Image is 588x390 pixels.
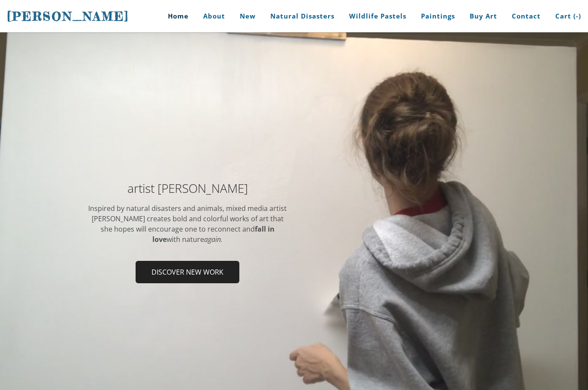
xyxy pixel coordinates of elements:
span: [PERSON_NAME] [7,9,129,24]
span: - [576,12,579,20]
a: [PERSON_NAME] [7,8,129,25]
a: Discover new work [136,261,239,283]
span: Discover new work [136,262,238,282]
em: again. [204,235,223,244]
div: Inspired by natural disasters and animals, mixed media artist [PERSON_NAME] ​creates bold and col... [87,203,288,245]
h2: artist [PERSON_NAME] [87,182,288,194]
